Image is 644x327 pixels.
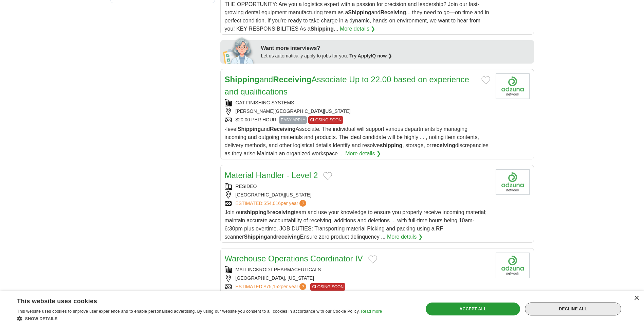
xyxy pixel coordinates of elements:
[244,209,266,215] strong: shipping
[17,295,365,305] div: This website uses cookies
[263,201,281,206] span: $54,016
[496,253,530,278] img: Company logo
[223,36,256,64] img: apply-iq-scientist.png
[368,255,377,263] button: Add to favorite jobs
[244,234,267,240] strong: Shipping
[345,150,381,158] a: More details ❯
[225,99,490,106] div: GAT FINISHING SYSTEMS
[270,126,296,132] strong: Receiving
[481,76,490,84] button: Add to favorite jobs
[525,303,621,315] div: Decline all
[299,283,306,290] span: ?
[299,200,306,207] span: ?
[17,309,360,314] span: This website uses cookies to improve user experience and to enable personalised advertising. By u...
[276,234,300,240] strong: receiving
[236,200,308,207] a: ESTIMATED:$54,016per year?
[380,142,403,148] strong: shipping
[431,142,455,148] strong: receiving
[496,169,530,195] img: Resideo Technologies logo
[387,233,423,241] a: More details ❯
[225,275,490,282] div: [GEOGRAPHIC_DATA], [US_STATE]
[261,44,530,52] div: Want more interviews?
[238,126,261,132] strong: Shipping
[311,26,334,32] strong: Shipping
[340,25,375,33] a: More details ❯
[225,108,490,115] div: [PERSON_NAME][GEOGRAPHIC_DATA][US_STATE]
[236,283,308,291] a: ESTIMATED:$75,152per year?
[270,209,294,215] strong: receiving
[308,116,343,124] span: CLOSING SOON
[310,283,345,291] span: CLOSING SOON
[323,172,332,180] button: Add to favorite jobs
[25,316,58,321] span: Show details
[225,171,318,180] a: Material Handler - Level 2
[225,254,363,263] a: Warehouse Operations Coordinator IV
[348,10,371,15] strong: Shipping
[349,53,392,58] a: Try ApplyIQ now ❯
[17,315,382,322] div: Show details
[361,309,382,314] a: Read more, opens a new window
[380,10,406,15] strong: Receiving
[261,52,530,59] div: Let us automatically apply to jobs for you.
[273,75,311,84] strong: Receiving
[225,116,490,124] div: $20.00 PER HOUR
[426,303,520,315] div: Accept all
[263,284,281,289] span: $75,152
[225,191,490,199] div: [GEOGRAPHIC_DATA][US_STATE]
[634,296,639,301] div: Close
[225,75,469,96] a: ShippingandReceivingAssociate Up to 22.00 based on experience and qualifications
[225,75,260,84] strong: Shipping
[496,73,530,99] img: Company logo
[236,184,257,189] a: RESIDEO
[225,266,490,273] div: MALLINCKRODT PHARMACEUTICALS
[225,126,489,156] span: -level and Associate. The individual will support various departments by managing incoming and ou...
[225,209,487,240] span: Join our & team and use your knowledge to ensure you properly receive incoming material; maintain...
[225,1,489,32] span: THE OPPORTUNITY: Are you a logistics expert with a passion for precision and leadership? Join our...
[279,116,307,124] span: EASY APPLY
